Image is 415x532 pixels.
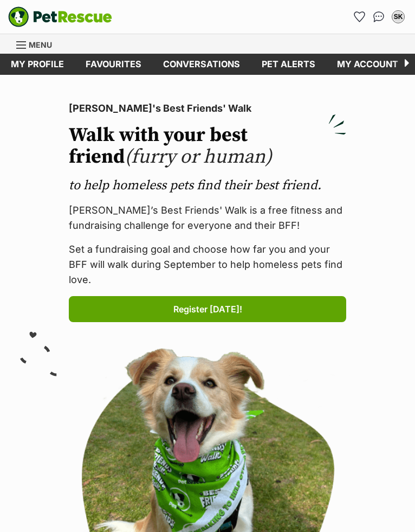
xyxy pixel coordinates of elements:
img: chat-41dd97257d64d25036548639549fe6c8038ab92f7586957e7f3b1b290dea8141.svg [373,11,385,22]
a: conversations [152,54,251,75]
a: Pet alerts [251,54,326,75]
span: Menu [29,40,52,49]
p: to help homeless pets find their best friend. [69,177,346,194]
a: Favourites [75,54,152,75]
a: Menu [16,34,60,54]
a: Conversations [370,8,387,25]
h2: Walk with your best friend [69,125,346,168]
a: Favourites [351,8,368,25]
ul: Account quick links [351,8,407,25]
div: SK [393,11,404,22]
p: [PERSON_NAME]'s Best Friends' Walk [69,101,346,116]
a: PetRescue [8,7,112,27]
img: logo-e224e6f780fb5917bec1dbf3a21bbac754714ae5b6737aabdf751b685950b380.svg [8,7,112,27]
button: My account [390,8,407,25]
span: (furry or human) [125,145,272,169]
span: Register [DATE]! [173,303,242,316]
a: Register [DATE]! [69,296,346,322]
a: My account [326,54,409,75]
p: Set a fundraising goal and choose how far you and your BFF will walk during September to help hom... [69,242,346,287]
p: [PERSON_NAME]’s Best Friends' Walk is a free fitness and fundraising challenge for everyone and t... [69,203,346,233]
